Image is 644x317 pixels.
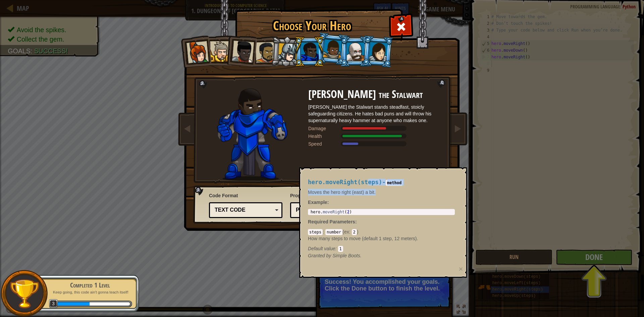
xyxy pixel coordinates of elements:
button: × [459,265,463,272]
h2: [PERSON_NAME] the Stalwart [308,89,442,100]
span: Programming Language [290,192,364,199]
div: Damage [308,125,342,132]
code: 1 [338,246,343,252]
span: Required Parameters [308,219,355,224]
span: ex [344,229,349,234]
li: Okar Stompfoot [340,36,370,67]
code: 2 [352,229,357,235]
li: Arryn Stonewall [315,32,348,66]
div: Deals 83% of listed Warrior weapon damage. [308,125,442,132]
span: : [323,229,325,234]
h4: - [308,179,455,186]
div: Text code [215,206,273,214]
img: language-selector-background.png [193,186,380,224]
span: Default value [308,246,335,251]
div: Completed 1 Level [48,280,132,290]
li: Alejandro the Duelist [248,36,279,67]
em: Simple Boots. [308,253,362,258]
p: Moves the hero right (east) a bit. [308,189,455,196]
strong: : [308,200,329,205]
div: Health [308,133,342,140]
p: Keep going, this code ain't gonna teach itself! [48,290,132,295]
div: Speed [308,141,342,147]
img: trophy.png [9,278,40,309]
span: Example [308,200,327,205]
p: How many steps to move (default 1 step, 12 meters). [308,235,455,242]
span: Granted by [308,253,332,258]
code: number [325,229,342,235]
h1: Choose Your Hero [236,19,387,33]
span: : [335,246,338,251]
span: 3 [49,299,58,308]
img: Gordon-selection-pose.png [217,89,287,181]
span: : [355,219,357,224]
li: Lady Ida Justheart [224,34,257,67]
li: Hattori Hanzō [271,36,303,68]
li: Gordon the Stalwart [294,36,324,67]
span: Code Format [209,192,282,199]
li: Captain Anya Weston [179,35,212,68]
div: [PERSON_NAME] the Stalwart stands steadfast, stoicly safeguarding citizens. He hates bad puns and... [308,104,442,124]
div: Python (Default) [296,206,354,214]
span: : [349,229,352,234]
li: Illia Shieldsmith [362,35,394,68]
code: steps [308,229,323,235]
div: ( ) [308,228,455,252]
code: method [386,180,403,186]
div: Moves at 7 meters per second. [308,141,442,147]
li: Sir Tharin Thunderfist [203,35,233,66]
div: Gains 180% of listed Warrior armor health. [308,133,442,140]
span: hero.moveRight(steps) [308,179,382,186]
